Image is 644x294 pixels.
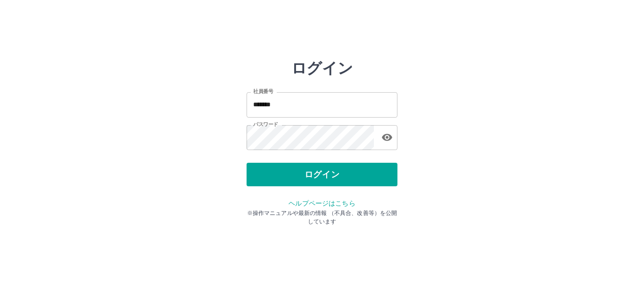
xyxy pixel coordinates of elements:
h2: ログイン [291,59,353,77]
label: 社員番号 [253,88,273,95]
a: ヘルプページはこちら [289,199,355,207]
label: パスワード [253,121,278,128]
button: ログイン [247,163,397,186]
p: ※操作マニュアルや最新の情報 （不具合、改善等）を公開しています [247,209,397,226]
